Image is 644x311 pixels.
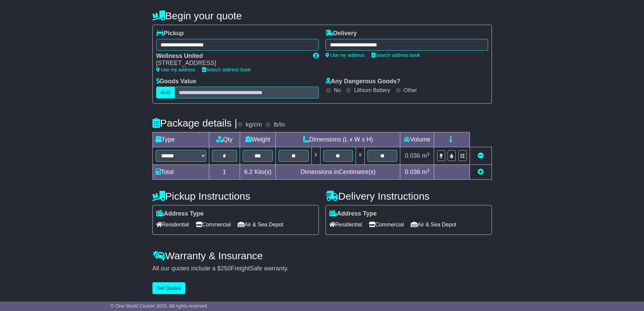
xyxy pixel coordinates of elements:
[156,30,184,37] label: Pickup
[405,152,420,159] span: 0.036
[152,282,186,294] button: Get Quotes
[240,132,276,147] td: Weight
[354,87,390,93] label: Lithium Battery
[329,210,377,218] label: Address Type
[238,219,283,230] span: Air & Sea Depot
[156,78,196,85] label: Goods Value
[202,67,251,72] a: Search address book
[152,191,319,202] h4: Pickup Instructions
[156,60,306,67] div: [STREET_ADDRESS]
[404,87,417,93] label: Other
[400,132,434,147] td: Volume
[369,219,404,230] span: Commercial
[427,168,430,173] sup: 3
[326,52,365,58] a: Use my address
[326,78,401,85] label: Any Dangerous Goods?
[334,87,341,93] label: No
[326,191,492,202] h4: Delivery Instructions
[111,303,209,309] span: © One World Courier 2025. All rights reserved.
[156,210,204,218] label: Address Type
[152,132,209,147] td: Type
[427,152,430,157] sup: 3
[244,169,253,175] span: 6.2
[156,52,306,60] div: Wellness United
[156,87,175,98] label: AUD
[152,10,492,21] h4: Begin your quote
[273,121,285,129] label: lb/in
[152,250,492,261] h4: Warranty & Insurance
[209,165,240,180] td: 1
[372,52,420,58] a: Search address book
[276,132,400,147] td: Dimensions (L x W x H)
[221,265,231,272] span: 250
[326,30,357,37] label: Delivery
[156,219,189,230] span: Residential
[152,165,209,180] td: Total
[156,67,195,72] a: Use my address
[411,219,456,230] span: Air & Sea Depot
[356,147,365,165] td: x
[152,265,492,272] div: All our quotes include a $ FreightSafe warranty.
[245,121,262,129] label: kg/cm
[478,152,484,159] a: Remove this item
[405,169,420,175] span: 0.036
[196,219,231,230] span: Commercial
[478,169,484,175] a: Add new item
[209,132,240,147] td: Qty
[422,152,430,159] span: m
[329,219,362,230] span: Residential
[276,165,400,180] td: Dimensions in Centimetre(s)
[422,169,430,175] span: m
[152,117,237,129] h4: Package details |
[311,147,320,165] td: x
[240,165,276,180] td: Kilo(s)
